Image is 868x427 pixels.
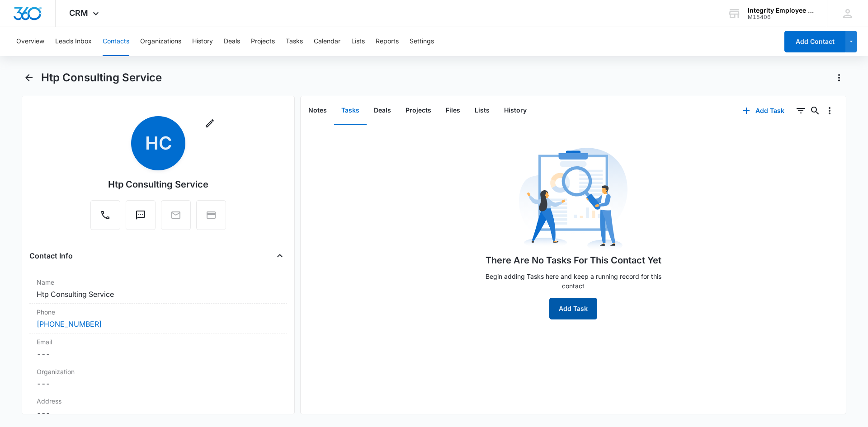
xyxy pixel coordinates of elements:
button: Deals [367,97,398,125]
button: History [497,97,534,125]
div: Email--- [29,333,287,363]
button: Lists [351,27,365,56]
dd: --- [37,408,280,418]
button: Overflow Menu [822,103,837,118]
div: account id [748,14,814,20]
img: No Data [519,145,627,253]
button: Add Task [734,100,793,122]
span: HC [131,116,185,170]
button: Call [90,200,120,230]
button: Projects [398,97,439,125]
div: Htp Consulting Service [108,178,208,191]
button: Reports [376,27,399,56]
span: CRM [69,8,88,18]
div: account name [748,7,814,14]
button: Files [439,97,467,125]
button: Organizations [140,27,181,56]
button: Add Contact [784,31,845,52]
p: Begin adding Tasks here and keep a running record for this contact [478,272,668,291]
button: Close [273,249,287,263]
button: Projects [251,27,275,56]
button: Filters [793,103,808,118]
button: History [192,27,213,56]
button: Actions [832,70,846,85]
button: Lists [467,97,497,125]
h1: Htp Consulting Service [41,71,162,84]
button: Back [22,70,36,85]
a: Text [126,214,156,222]
button: Leads Inbox [55,27,92,56]
button: Contacts [103,27,129,56]
label: Organization [37,367,280,376]
dd: --- [37,348,280,359]
h1: There Are No Tasks For This Contact Yet [486,253,661,267]
button: Settings [410,27,434,56]
label: Name [37,277,280,287]
button: Add Task [549,298,597,319]
button: Tasks [334,97,367,125]
a: [PHONE_NUMBER] [37,319,102,329]
label: Email [37,337,280,347]
button: Tasks [286,27,303,56]
div: Address--- [29,393,287,422]
button: Deals [224,27,240,56]
button: Notes [301,97,334,125]
label: Address [37,396,280,406]
label: Phone [37,307,280,317]
div: Organization--- [29,363,287,393]
div: NameHtp Consulting Service [29,274,287,304]
h4: Contact Info [29,250,73,261]
button: Calendar [314,27,340,56]
a: Call [90,214,120,222]
dd: --- [37,378,280,389]
dd: Htp Consulting Service [37,289,280,300]
button: Overview [16,27,44,56]
button: Text [126,200,156,230]
button: Search... [808,103,822,118]
div: Phone[PHONE_NUMBER] [29,304,287,333]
